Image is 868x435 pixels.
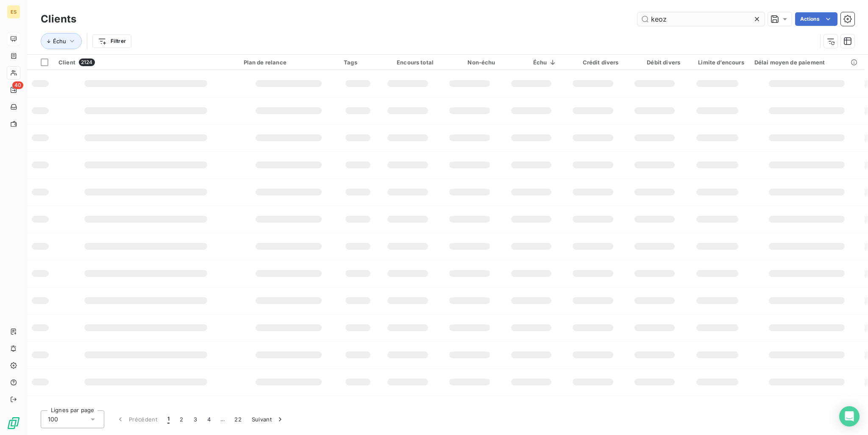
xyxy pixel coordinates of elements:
[175,410,188,428] button: 2
[382,59,434,66] div: Encours total
[41,11,76,27] h3: Clients
[202,410,216,428] button: 4
[92,34,131,48] button: Filtrer
[12,81,23,89] span: 40
[690,59,744,66] div: Limite d’encours
[637,12,765,26] input: Rechercher
[79,59,95,66] span: 2124
[58,59,75,66] span: Client
[7,5,20,19] div: ES
[48,415,58,424] span: 100
[216,413,229,426] span: …
[162,410,175,428] button: 1
[53,38,66,45] span: Échu
[629,59,681,66] div: Débit divers
[754,59,859,66] div: Délai moyen de paiement
[41,33,82,49] button: Échu
[189,410,202,428] button: 3
[167,415,170,424] span: 1
[795,12,837,26] button: Actions
[506,59,557,66] div: Échu
[567,59,619,66] div: Crédit divers
[839,406,860,427] div: Open Intercom Messenger
[344,59,372,66] div: Tags
[244,59,334,66] div: Plan de relance
[444,59,495,66] div: Non-échu
[229,410,247,428] button: 22
[247,410,289,428] button: Suivant
[111,410,162,428] button: Précédent
[7,416,20,430] img: Logo LeanPay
